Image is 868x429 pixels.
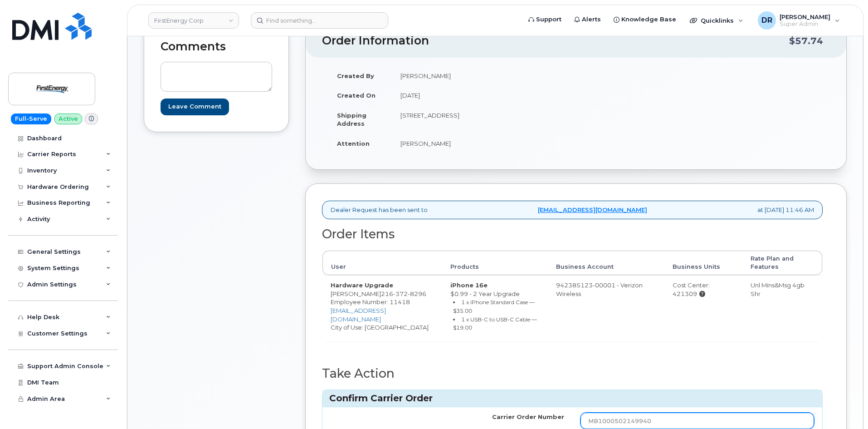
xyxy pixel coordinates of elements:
[337,112,366,128] strong: Shipping Address
[337,72,374,79] strong: Created By
[392,105,569,133] td: [STREET_ADDRESS]
[331,281,393,289] strong: Hardware Upgrade
[538,206,647,214] a: [EMAIL_ADDRESS][DOMAIN_NAME]
[492,413,564,421] label: Carrier Order Number
[742,275,822,341] td: Unl Mins&Msg 4gb Shr
[322,35,789,47] h2: Order Information
[673,281,734,298] div: Cost Center: 421309
[322,201,823,219] div: Dealer Request has been sent to at [DATE] 11:46 AM
[536,15,561,24] span: Support
[701,17,734,24] span: Quicklinks
[442,275,548,341] td: $0.99 - 2 Year Upgrade
[607,10,683,29] a: Knowledge Base
[393,290,408,297] span: 372
[322,251,442,276] th: User
[331,298,410,306] span: Employee Number: 11418
[742,251,822,276] th: Rate Plan and Features
[761,15,772,26] span: DR
[522,10,568,29] a: Support
[337,140,370,147] strong: Attention
[789,32,823,49] div: $57.74
[751,11,846,30] div: Dori Ripley
[392,133,569,153] td: [PERSON_NAME]
[683,11,750,30] div: Quicklinks
[408,290,426,297] span: 8296
[148,12,239,29] a: FirstEnergy Corp
[621,15,676,24] span: Knowledge Base
[453,316,537,331] small: 1 x USB-C to USB-C Cable — $19.00
[392,85,569,105] td: [DATE]
[548,251,664,276] th: Business Account
[161,40,272,53] h2: Comments
[322,227,823,241] h2: Order Items
[161,99,229,115] input: Leave Comment
[331,307,386,323] a: [EMAIL_ADDRESS][DOMAIN_NAME]
[582,15,601,24] span: Alerts
[442,251,548,276] th: Products
[780,20,830,28] span: Super Admin
[251,12,388,29] input: Find something...
[337,92,375,99] strong: Created On
[329,392,815,404] h3: Confirm Carrier Order
[780,13,830,20] span: [PERSON_NAME]
[392,66,569,86] td: [PERSON_NAME]
[322,367,823,380] h2: Take Action
[568,10,607,29] a: Alerts
[322,275,442,341] td: [PERSON_NAME] City of Use: [GEOGRAPHIC_DATA]
[829,390,861,422] iframe: Messenger Launcher
[381,290,426,297] span: 216
[450,281,488,289] strong: iPhone 16e
[453,299,535,314] small: 1 x iPhone Standard Case — $35.00
[548,275,664,341] td: 942385123-00001 - Verizon Wireless
[664,251,742,276] th: Business Units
